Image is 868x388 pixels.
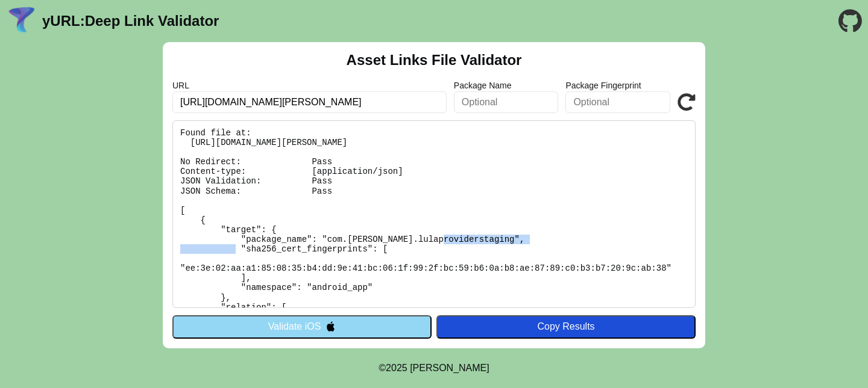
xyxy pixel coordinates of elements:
[42,13,219,29] a: yURL:Deep Link Validator
[379,348,489,388] footer: ©
[436,315,696,338] button: Copy Results
[442,321,690,332] div: Copy Results
[172,81,447,90] label: URL
[6,5,37,37] img: yURL Logo
[347,52,522,69] h2: Asset Links File Validator
[386,363,407,373] span: 2025
[565,81,670,90] label: Package Fingerprint
[565,91,670,113] input: Optional
[325,321,336,331] img: appleIcon.svg
[454,91,559,113] input: Optional
[172,120,696,308] pre: Found file at: [URL][DOMAIN_NAME][PERSON_NAME] No Redirect: Pass Content-type: [application/json]...
[172,315,432,338] button: Validate iOS
[410,363,489,373] a: Michael Ibragimchayev's Personal Site
[454,81,559,90] label: Package Name
[172,91,447,113] input: Required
